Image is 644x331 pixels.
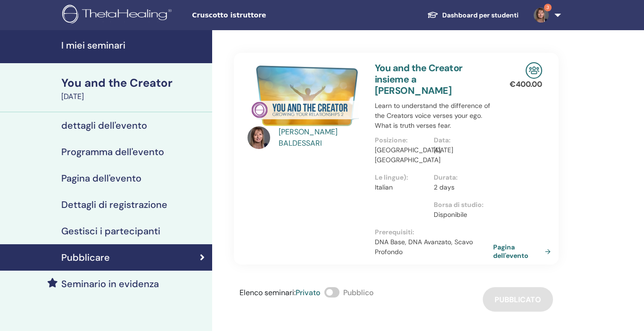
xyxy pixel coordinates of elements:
p: Disponibile [434,210,487,220]
span: Privato [296,288,321,298]
span: Pubblico [343,288,374,298]
div: You and the Creator [61,75,206,91]
img: default.jpg [248,126,270,149]
div: [DATE] [61,91,206,102]
h4: Programma dell'evento [61,146,164,157]
h4: Pubblicare [61,252,110,263]
p: Posizione : [375,135,428,145]
p: Data : [434,135,487,145]
span: Elenco seminari : [239,288,296,298]
h4: Dettagli di registrazione [61,199,167,210]
p: Learn to understand the difference of the Creators voice verses your ego. What is truth verses fear. [375,101,493,131]
img: You and the Creator [248,62,363,129]
a: Pagina dell'evento [493,243,554,260]
p: Borsa di studio : [434,200,487,210]
h4: Pagina dell'evento [61,173,141,184]
img: graduation-cap-white.svg [427,11,438,19]
p: Italian [375,182,428,192]
span: Cruscotto istruttore [192,10,333,20]
a: You and the Creator[DATE] [56,75,212,102]
h4: Gestisci i partecipanti [61,225,160,237]
h4: Seminario in evidenza [61,278,159,290]
p: DNA Base, DNA Avanzato, Scavo Profondo [375,237,493,257]
p: [DATE] [434,145,487,155]
p: 2 days [434,182,487,192]
p: Le lingue) : [375,173,428,182]
img: In-Person Seminar [526,62,542,79]
p: Durata : [434,173,487,182]
p: Prerequisiti : [375,227,493,237]
img: logo.png [62,5,175,26]
a: [PERSON_NAME] BALDESSARI [279,126,366,149]
p: € 400.00 [510,79,542,90]
a: Dashboard per studenti [420,7,526,24]
img: default.jpg [534,8,549,23]
a: You and the Creator insieme a [PERSON_NAME] [375,62,462,97]
h4: dettagli dell'evento [61,120,147,131]
h4: I miei seminari [61,40,206,51]
span: 3 [544,4,552,11]
p: [GEOGRAPHIC_DATA], [GEOGRAPHIC_DATA] [375,145,428,165]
